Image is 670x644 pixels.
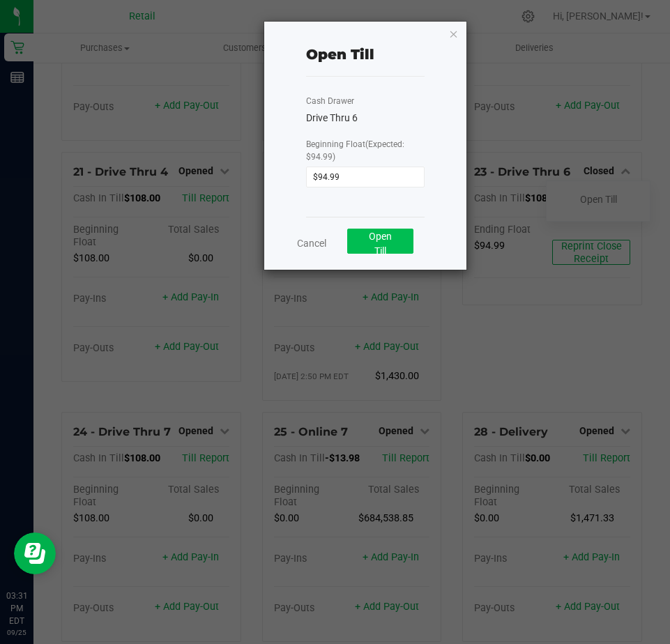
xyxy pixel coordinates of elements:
span: Beginning Float [306,139,404,162]
span: Open Till [369,231,392,256]
div: Drive Thru 6 [306,111,425,125]
iframe: Resource center [14,532,56,574]
div: Open Till [306,44,374,65]
button: Open Till [347,229,413,254]
label: Cash Drawer [306,95,354,107]
a: Cancel [297,236,326,251]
